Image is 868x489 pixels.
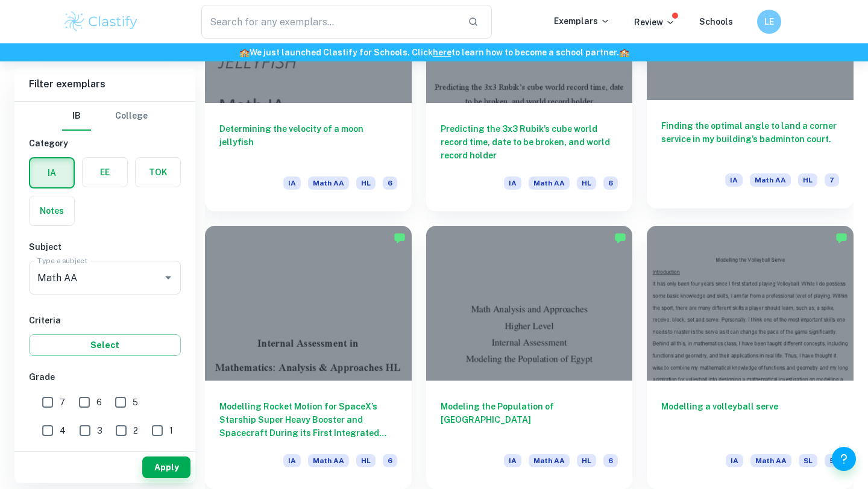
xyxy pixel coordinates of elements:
span: Math AA [529,454,570,467]
a: Modeling the Population of [GEOGRAPHIC_DATA]IAMath AAHL6 [426,226,633,489]
button: TOK [136,158,180,187]
h6: Criteria [29,314,181,327]
div: Filter type choice [62,102,148,131]
img: Marked [835,232,848,244]
h6: Category [29,137,181,150]
span: 3 [97,424,102,437]
span: IA [504,454,521,467]
h6: Grade [29,370,181,384]
img: Marked [614,232,626,244]
span: Math AA [750,173,791,187]
span: HL [356,454,376,467]
button: Help and Feedback [832,447,856,471]
span: 6 [383,454,397,467]
span: 1 [169,424,173,437]
h6: We just launched Clastify for Schools. Click to learn how to become a school partner. [2,46,866,59]
span: 🏫 [239,48,250,57]
span: 6 [603,454,618,467]
span: 6 [383,176,397,190]
span: 6 [96,396,102,409]
button: Select [29,334,181,356]
span: IA [283,454,301,467]
span: 🏫 [619,48,629,57]
label: Type a subject [37,255,87,266]
span: IA [283,176,301,190]
h6: Modelling Rocket Motion for SpaceX’s Starship Super Heavy Booster and Spacecraft During its First... [219,400,397,440]
span: IA [726,454,743,467]
span: HL [798,173,817,187]
button: Open [160,269,177,286]
p: Exemplars [554,14,610,28]
button: LE [757,10,781,34]
h6: Determining the velocity of a moon jellyfish [219,122,397,162]
span: HL [577,176,596,190]
button: IA [30,158,74,187]
h6: Predicting the 3x3 Rubik’s cube world record time, date to be broken, and world record holder [441,122,618,162]
span: IA [504,176,521,190]
h6: Modelling a volleyball serve [661,400,839,440]
span: 5 [825,454,839,467]
p: Review [634,16,675,29]
h6: Modeling the Population of [GEOGRAPHIC_DATA] [441,400,618,440]
span: IA [725,173,743,187]
button: IB [62,102,91,131]
h6: LE [763,15,776,28]
span: 5 [133,396,138,409]
span: HL [356,176,376,190]
button: Apply [142,456,190,478]
h6: Subject [29,240,181,254]
button: Notes [30,196,74,225]
a: Modelling Rocket Motion for SpaceX’s Starship Super Heavy Booster and Spacecraft During its First... [205,226,412,489]
span: Math AA [750,454,791,467]
span: 4 [60,424,66,437]
a: Modelling a volleyball serveIAMath AASL5 [647,226,854,489]
h6: Finding the optimal angle to land a corner service in my building’s badminton court. [661,119,839,159]
span: Math AA [308,176,349,190]
button: College [115,102,148,131]
a: Schools [699,17,733,26]
img: Clastify logo [63,10,139,34]
span: Math AA [529,176,570,190]
span: 2 [133,424,138,437]
a: here [433,48,451,57]
span: SL [799,454,817,467]
button: EE [83,158,127,187]
input: Search for any exemplars... [201,5,458,39]
span: Math AA [308,454,349,467]
span: 6 [603,176,618,190]
span: HL [577,454,596,467]
span: 7 [60,396,65,409]
img: Marked [394,232,406,244]
span: 7 [825,173,839,187]
h6: Filter exemplars [14,67,195,101]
